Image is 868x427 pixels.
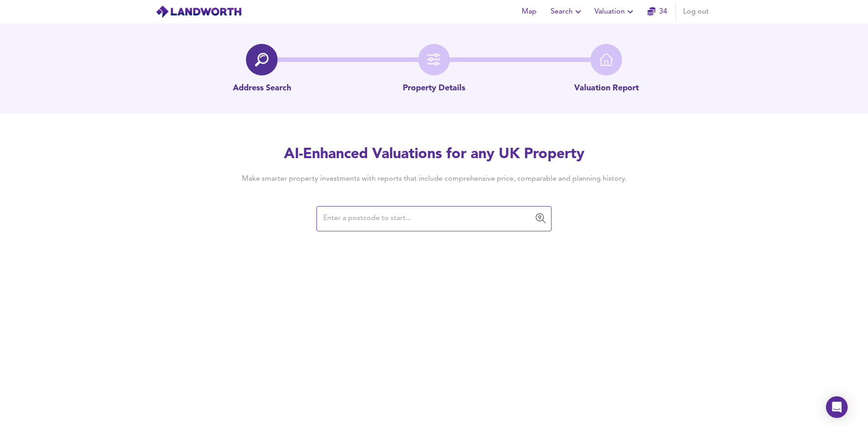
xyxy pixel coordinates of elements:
[574,83,639,94] p: Valuation Report
[518,5,540,18] span: Map
[547,3,587,21] button: Search
[594,5,636,18] span: Valuation
[233,83,291,94] p: Address Search
[826,396,848,418] div: Open Intercom Messenger
[321,210,534,227] input: Enter a postcode to start...
[427,53,441,66] img: filter-icon
[683,5,709,18] span: Log out
[647,5,667,18] a: 34
[679,3,712,21] button: Log out
[591,3,639,21] button: Valuation
[551,5,584,18] span: Search
[514,3,543,21] button: Map
[228,145,640,164] h2: AI-Enhanced Valuations for any UK Property
[156,5,242,19] img: logo
[255,53,269,66] img: search-icon
[228,174,640,184] h4: Make smarter property investments with reports that include comprehensive price, comparable and p...
[643,3,672,21] button: 34
[599,53,613,66] img: home-icon
[403,83,465,94] p: Property Details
